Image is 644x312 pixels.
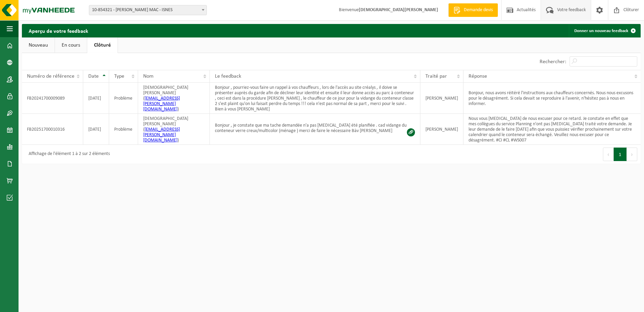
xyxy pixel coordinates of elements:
[359,7,438,12] strong: [DEMOGRAPHIC_DATA][PERSON_NAME]
[83,83,109,114] td: [DATE]
[614,148,627,161] button: 1
[114,74,124,79] span: Type
[27,74,74,79] span: Numéro de référence
[87,37,118,53] a: Clôturé
[138,83,210,114] td: [DEMOGRAPHIC_DATA][PERSON_NAME] ( )
[210,114,420,145] td: Bonjour , je constate que ma tache demandée n'a pas [MEDICAL_DATA] été planifiée . cad vidange du...
[569,24,640,37] a: Donner un nouveau feedback
[425,74,447,79] span: Traité par
[89,5,206,15] span: 10-854321 - ELIA CRÉALYS MAC - ISNES
[420,114,463,145] td: [PERSON_NAME]
[22,24,95,37] h2: Aperçu de votre feedback
[88,74,99,79] span: Date
[463,83,641,114] td: Bonjour, nous avons réitéré l'instructions aux chauffeurs concernés. Nous nous excusons pour le d...
[420,83,463,114] td: [PERSON_NAME]
[22,114,83,145] td: FB20251700010316
[143,127,180,143] a: [EMAIL_ADDRESS][PERSON_NAME][DOMAIN_NAME]
[627,148,637,161] button: Next
[83,114,109,145] td: [DATE]
[540,59,566,64] label: Rechercher:
[109,114,138,145] td: Problème
[210,83,420,114] td: Bonjour , pourriez-vous faire un rappel à vos chauffeurs , lors de l'accès au site créalys , il d...
[463,114,641,145] td: Nous vous [MEDICAL_DATA] de nous excuser pour ce retard. Je constate en effet que mes collègues d...
[462,7,494,14] span: Demande devis
[143,74,154,79] span: Nom
[143,96,180,112] a: [EMAIL_ADDRESS][PERSON_NAME][DOMAIN_NAME]
[469,74,487,79] span: Réponse
[448,3,498,17] a: Demande devis
[22,83,83,114] td: FB20241700009089
[55,37,87,53] a: En cours
[109,83,138,114] td: Problème
[215,74,241,79] span: Le feedback
[138,114,210,145] td: [DEMOGRAPHIC_DATA][PERSON_NAME] ( )
[89,5,207,15] span: 10-854321 - ELIA CRÉALYS MAC - ISNES
[22,37,55,53] a: Nouveau
[25,148,110,160] div: Affichage de l'élément 1 à 2 sur 2 éléments
[603,148,614,161] button: Previous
